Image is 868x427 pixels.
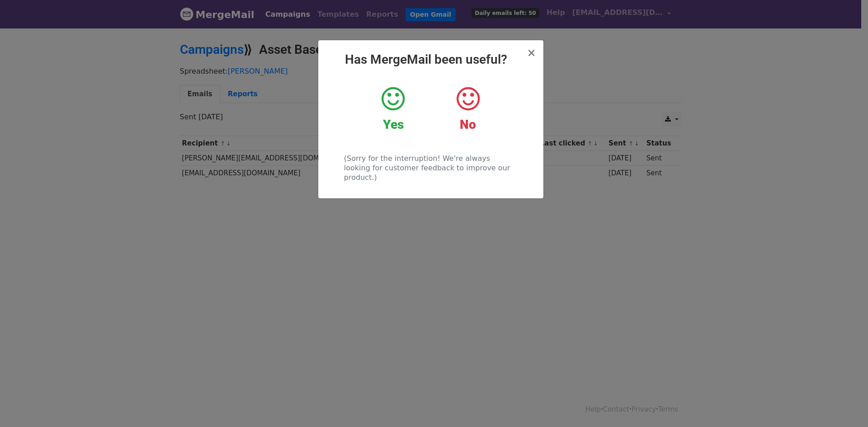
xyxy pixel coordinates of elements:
[437,85,498,132] a: No
[325,52,536,67] h2: Has MergeMail been useful?
[344,154,517,182] p: (Sorry for the interruption! We're always looking for customer feedback to improve our product.)
[460,117,476,132] strong: No
[527,47,536,58] button: Close
[383,117,404,132] strong: Yes
[363,85,424,132] a: Yes
[527,47,536,59] span: ×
